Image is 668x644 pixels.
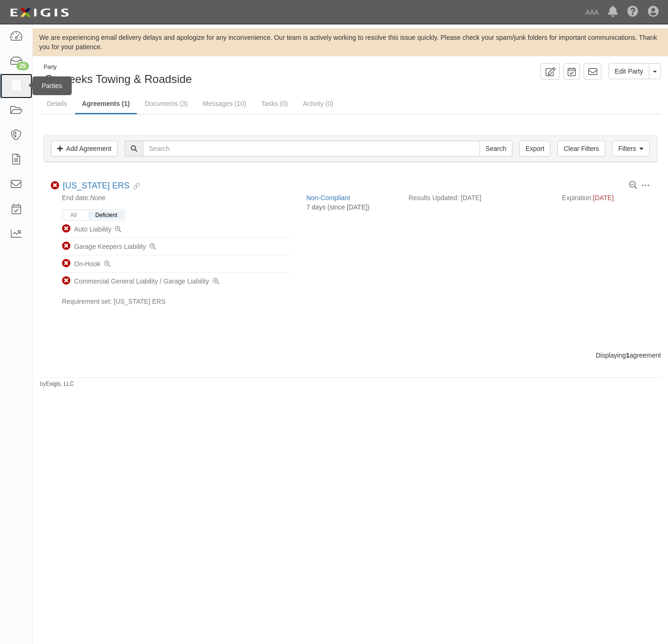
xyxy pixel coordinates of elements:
[138,94,195,113] a: Documents (3)
[63,181,129,190] a: [US_STATE] ERS
[150,242,156,251] a: View deficiencies
[581,3,603,22] a: AAA
[40,94,74,113] a: Details
[33,33,668,52] div: We are experiencing email delivery delays and apologize for any inconvenience. Our team is active...
[62,238,292,255] li: Garage Keepers Liability
[62,259,70,268] i: Non-Compliant
[63,181,140,191] div: California ERS
[409,193,548,202] div: Results Updated: [DATE]
[46,381,74,387] a: Exigis, LLC
[40,63,344,87] div: Cargeeks Towing & Roadside
[562,193,650,202] div: Expiration:
[44,63,192,71] div: Party
[7,4,72,21] img: logo-5460c22ac91f19d4615b14bd174203de0afe785f0fc80cf4dbbc73dc1793850b.png
[480,141,512,157] input: Search
[627,7,638,18] i: Help Center - Complianz
[40,380,74,388] small: by
[143,141,480,157] input: Search
[593,194,614,202] span: [DATE]
[213,277,219,286] a: View deficiencies
[104,259,111,269] a: View deficiencies
[62,255,292,273] li: On-Hook
[519,141,550,157] a: Export
[88,211,124,219] button: Deficient
[306,194,350,202] a: Non-Compliant
[33,351,668,360] div: Displaying agreement
[62,225,70,233] i: Non-Compliant
[51,141,118,157] a: Add Agreement
[296,94,340,113] a: Activity (0)
[32,76,72,95] div: Parties
[254,94,295,113] a: Tasks (0)
[45,73,192,85] span: Cargeeks Towing & Roadside
[75,94,137,114] a: Agreements (1)
[51,181,59,190] i: Non-Compliant
[62,297,292,306] div: Requirement set: [US_STATE] ERS
[62,221,292,238] li: Auto Liability
[16,62,29,70] div: 25
[62,277,70,285] i: Non-Compliant
[557,141,605,157] a: Clear Filters
[51,193,299,202] div: End date:
[90,194,105,202] em: None
[306,202,369,212] div: 7 days (since [DATE])
[63,211,83,219] button: All
[129,183,140,190] i: Evidence Linked
[608,63,649,79] a: Edit Party
[62,273,292,290] li: Commercial General Liability / Garage Liability
[626,352,630,359] b: 1
[629,181,637,190] a: View results summary
[62,242,70,250] i: Non-Compliant
[115,225,121,234] a: View deficiencies
[196,94,254,113] a: Messages (10)
[612,141,650,157] a: Filters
